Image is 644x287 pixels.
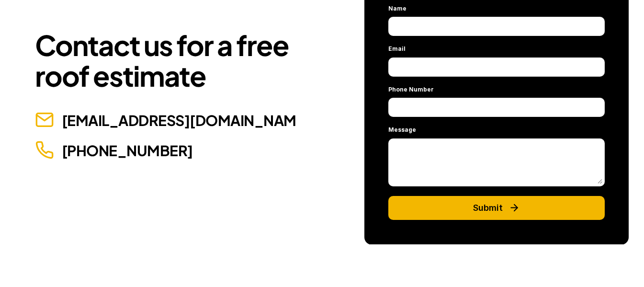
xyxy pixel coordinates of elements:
a: [EMAIL_ADDRESS][DOMAIN_NAME] [62,111,310,129]
input: Email [388,57,605,77]
p: Submit [473,203,503,213]
a: [PHONE_NUMBER] [62,141,193,160]
p: Phone Number [388,86,434,93]
input: Name [388,17,605,36]
p: Email [388,46,406,52]
textarea: Message [388,138,605,186]
p: Name [388,5,407,12]
h1: Contact us for a free roof estimate [35,30,296,91]
button: Submit [388,195,605,219]
p: Message [388,126,416,133]
input: Phone Number [388,98,605,117]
